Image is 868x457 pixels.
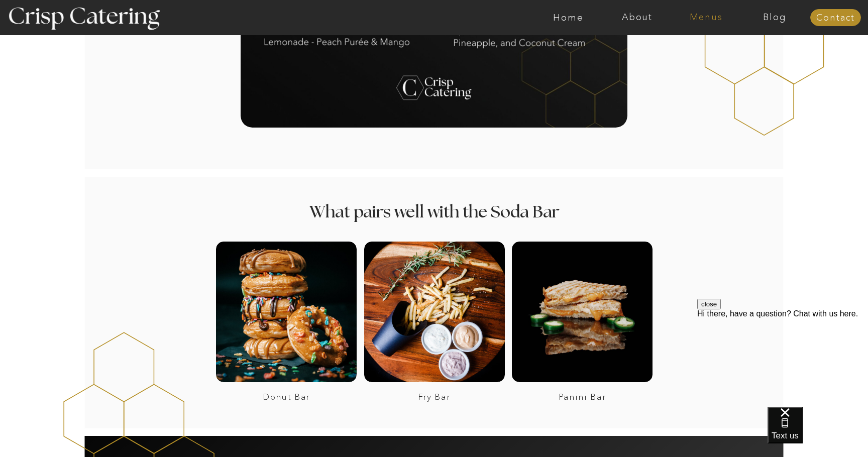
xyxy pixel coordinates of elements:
a: Home [534,13,603,23]
a: Contact [810,13,861,23]
a: Panini Bar [514,392,650,402]
iframe: podium webchat widget prompt [697,299,868,419]
a: Blog [740,13,809,23]
iframe: podium webchat widget bubble [768,407,868,457]
h2: What pairs well with the Soda Bar [248,204,621,223]
a: Menus [672,13,740,23]
a: Fry Bar [366,392,502,402]
a: Donut Bar [218,392,355,402]
a: About [603,13,672,23]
